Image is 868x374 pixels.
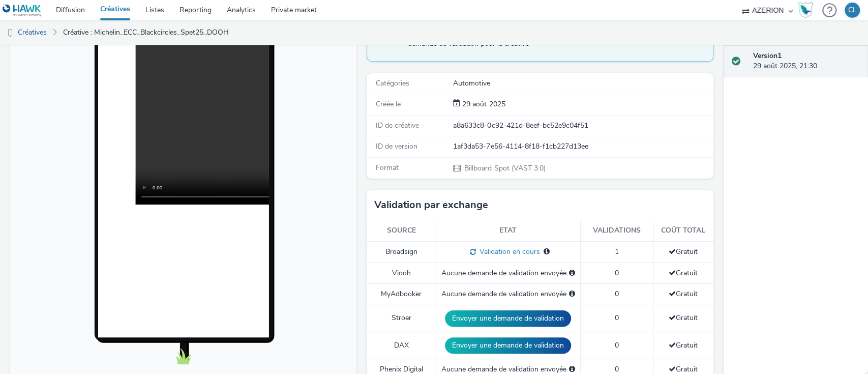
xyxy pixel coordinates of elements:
button: Envoyer une demande de validation [445,337,571,354]
span: Gratuit [669,268,698,278]
div: Aucune demande de validation envoyée [441,289,575,299]
div: Aucune demande de validation envoyée [441,268,575,278]
span: Gratuit [669,340,698,350]
h3: Validation par exchange [374,197,488,213]
span: Créée le [376,99,401,109]
span: 0 [615,289,619,299]
th: Validations [580,220,653,241]
span: Billboard Spot (VAST 3.0) [463,163,545,173]
img: dooh [5,28,15,38]
div: 29 août 2025, 21:30 [753,51,860,72]
img: undefined Logo [3,4,42,17]
td: Stroer [367,305,436,332]
button: Envoyer une demande de validation [445,310,571,327]
div: Sélectionnez un deal ci-dessous et cliquez sur Envoyer pour envoyer une demande de validation à V... [569,268,575,278]
span: Validation en cours [476,247,540,256]
span: Gratuit [669,247,698,256]
div: Sélectionnez un deal ci-dessous et cliquez sur Envoyer pour envoyer une demande de validation à M... [569,289,575,299]
td: MyAdbooker [367,284,436,305]
th: Etat [436,220,580,241]
span: ID de créative [376,121,419,130]
span: 0 [615,268,619,278]
div: 1af3da53-7e56-4114-8f18-f1cb227d13ee [453,141,712,152]
th: Coût total [653,220,713,241]
div: Automotive [453,78,712,89]
img: Hawk Academy [798,2,813,18]
span: Gratuit [669,313,698,323]
span: Catégories [376,78,409,88]
div: CL [848,3,857,18]
span: 29 août 2025 [460,99,505,109]
div: Création 29 août 2025, 21:30 [460,99,505,109]
a: Créative : Michelin_ECC_Blackcircles_Spet25_DOOH [58,20,234,45]
a: Hawk Academy [798,2,817,18]
span: Format [376,163,399,172]
td: Broadsign [367,241,436,263]
span: 0 [615,364,619,374]
span: Gratuit [669,289,698,299]
th: Source [367,220,436,241]
td: DAX [367,332,436,359]
span: Gratuit [669,364,698,374]
span: 0 [615,340,619,350]
strong: Version 1 [753,51,782,61]
span: ID de version [376,141,417,151]
div: a8a633c8-0c92-421d-8eef-bc52e9c04f51 [453,121,712,131]
span: 0 [615,313,619,323]
span: 1 [615,247,619,256]
td: Viooh [367,263,436,283]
